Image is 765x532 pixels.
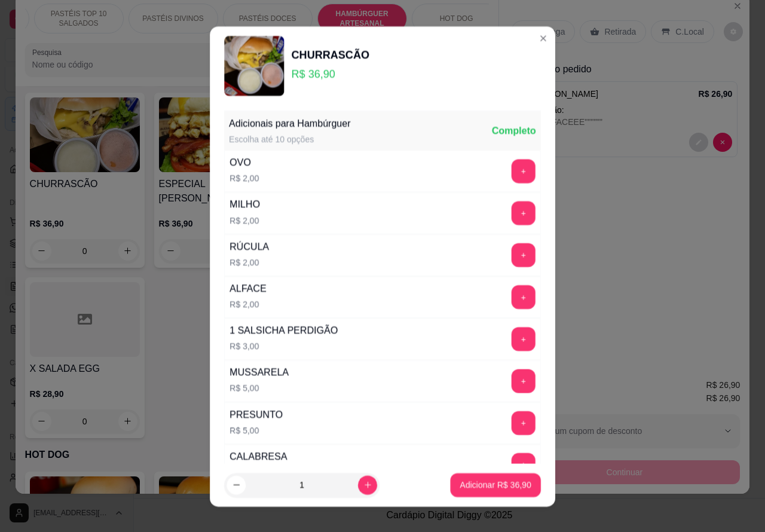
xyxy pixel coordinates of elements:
div: ALFACE [229,281,267,295]
div: PRESUNTO [229,406,283,421]
p: Adicionar R$ 36,90 [460,479,531,491]
div: Adicionais para Hambúrguer [229,116,350,130]
p: R$ 5,00 [229,381,289,393]
button: add [512,285,535,308]
div: Completo [492,123,536,137]
div: RÚCULA [229,239,269,253]
button: add [512,242,535,266]
div: OVO [229,155,259,169]
p: R$ 5,00 [229,423,283,435]
button: add [512,452,535,476]
div: CHURRASCÃO [292,46,369,63]
button: add [512,158,535,182]
button: decrease-product-quantity [227,475,246,494]
p: R$ 2,00 [229,172,259,184]
div: CALABRESA [229,448,287,463]
button: increase-product-quantity [358,475,377,494]
button: add [512,326,535,350]
button: add [512,368,535,392]
p: R$ 3,00 [229,340,338,351]
button: add [512,410,535,434]
p: R$ 36,90 [292,65,369,82]
p: R$ 2,00 [229,255,269,267]
button: Adicionar R$ 36,90 [450,473,541,497]
button: Close [534,28,553,47]
button: add [512,200,535,224]
div: 1 SALSICHA PERDIGÃO [229,323,338,337]
div: MUSSARELA [229,365,289,379]
div: Escolha até 10 opções [229,133,350,145]
p: R$ 2,00 [229,298,267,310]
img: product-image [224,35,284,95]
p: R$ 2,00 [229,213,260,225]
div: MILHO [229,197,260,211]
